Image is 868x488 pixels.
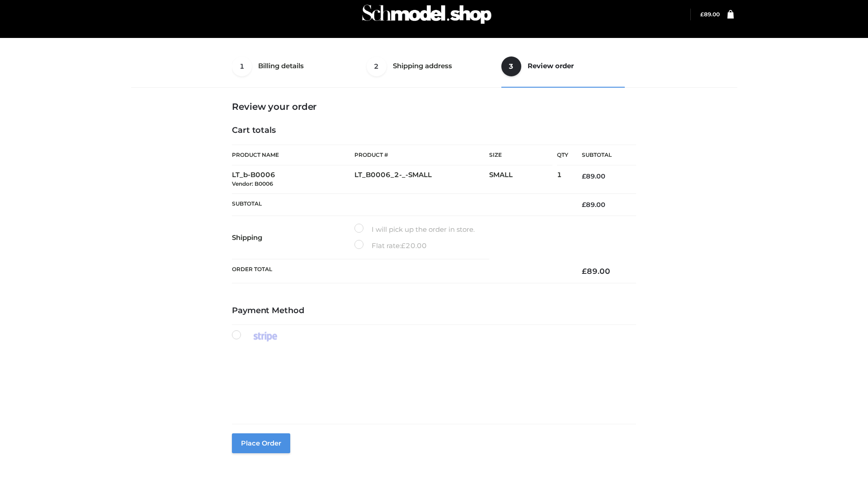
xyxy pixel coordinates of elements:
td: LT_B0006_2-_-SMALL [354,165,489,194]
a: £89.00 [700,11,720,18]
td: 1 [557,165,568,194]
span: £ [401,241,406,250]
span: £ [582,172,586,180]
bdi: 89.00 [700,11,720,18]
th: Subtotal [568,145,636,165]
span: £ [700,11,704,18]
iframe: Secure payment input frame [230,352,634,409]
bdi: 20.00 [401,241,427,250]
h4: Payment Method [232,306,636,316]
bdi: 89.00 [582,201,605,209]
th: Subtotal [232,193,568,216]
h4: Cart totals [232,126,636,136]
td: SMALL [489,165,557,194]
td: LT_b-B0006 [232,165,354,194]
button: Place order [232,433,290,453]
th: Order Total [232,259,568,283]
small: Vendor: B0006 [232,180,273,187]
th: Qty [557,145,568,165]
bdi: 89.00 [582,267,610,276]
th: Shipping [232,216,354,259]
label: I will pick up the order in store. [354,224,475,235]
th: Product # [354,145,489,165]
th: Size [489,145,552,165]
bdi: 89.00 [582,172,605,180]
h3: Review your order [232,101,636,112]
label: Flat rate: [354,240,427,252]
th: Product Name [232,145,354,165]
span: £ [582,201,586,209]
span: £ [582,267,587,276]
